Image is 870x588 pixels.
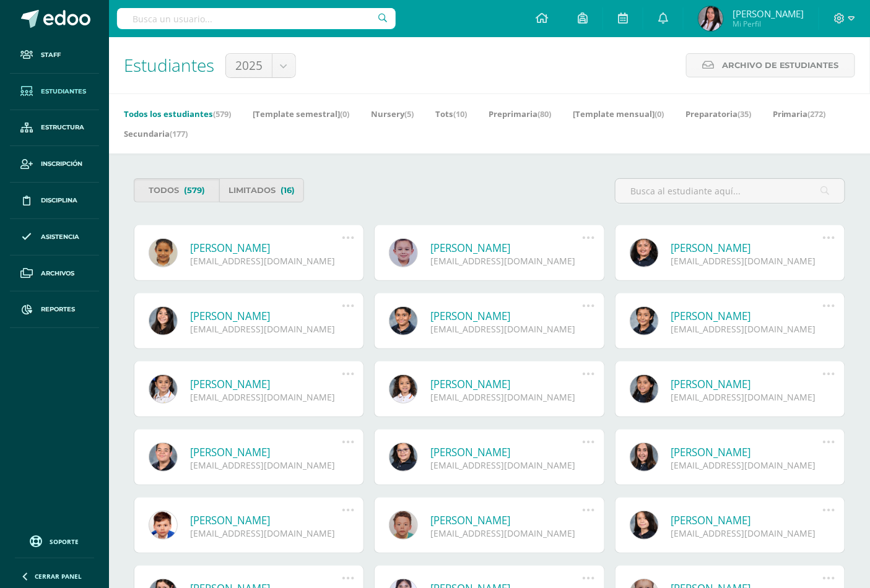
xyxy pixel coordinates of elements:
div: [EMAIL_ADDRESS][DOMAIN_NAME] [430,391,582,403]
div: [EMAIL_ADDRESS][DOMAIN_NAME] [190,255,342,267]
div: [EMAIL_ADDRESS][DOMAIN_NAME] [671,459,823,471]
span: (177) [170,128,188,139]
div: [EMAIL_ADDRESS][DOMAIN_NAME] [671,323,823,335]
a: Soporte [15,532,94,549]
span: Asistencia [41,232,79,242]
a: [PERSON_NAME] [430,445,582,459]
a: Nursery(5) [371,104,414,124]
div: [EMAIL_ADDRESS][DOMAIN_NAME] [671,527,823,539]
span: (579) [184,179,205,202]
div: [EMAIL_ADDRESS][DOMAIN_NAME] [430,255,582,267]
a: [PERSON_NAME] [671,377,823,391]
a: Todos(579) [134,178,219,202]
span: (272) [808,108,826,119]
a: [PERSON_NAME] [430,377,582,391]
a: Secundaria(177) [124,124,188,144]
a: [Template semestral](0) [253,104,349,124]
span: Disciplina [41,196,77,205]
span: Mi Perfil [733,19,804,29]
a: [PERSON_NAME] [430,241,582,255]
a: Archivo de Estudiantes [686,53,855,77]
a: [PERSON_NAME] [190,241,342,255]
div: [EMAIL_ADDRESS][DOMAIN_NAME] [430,459,582,471]
span: Reportes [41,305,75,314]
span: Estudiantes [41,87,86,97]
span: (16) [281,179,295,202]
a: Reportes [10,292,99,328]
span: Cerrar panel [35,572,82,581]
a: Tots(10) [435,104,467,124]
input: Busca al estudiante aquí... [616,179,845,203]
span: Staff [41,50,61,60]
a: [Template mensual](0) [573,104,664,124]
a: Estructura [10,110,99,147]
span: 2025 [235,54,263,77]
a: [PERSON_NAME] [430,513,582,527]
span: Inscripción [41,159,82,169]
span: Soporte [50,537,79,546]
a: [PERSON_NAME] [190,377,342,391]
span: (579) [213,108,231,119]
a: Primaria(272) [773,104,826,124]
span: Estudiantes [124,53,214,77]
a: [PERSON_NAME] [430,309,582,323]
span: [PERSON_NAME] [733,7,804,20]
div: [EMAIL_ADDRESS][DOMAIN_NAME] [671,391,823,403]
span: (80) [537,108,551,119]
a: Inscripción [10,146,99,183]
a: [PERSON_NAME] [190,445,342,459]
a: [PERSON_NAME] [190,513,342,527]
a: [PERSON_NAME] [671,241,823,255]
div: [EMAIL_ADDRESS][DOMAIN_NAME] [190,459,342,471]
a: Asistencia [10,219,99,256]
a: Preprimaria(80) [489,104,551,124]
a: [PERSON_NAME] [671,309,823,323]
a: Limitados(16) [219,178,305,202]
a: [PERSON_NAME] [671,513,823,527]
a: Estudiantes [10,74,99,110]
div: [EMAIL_ADDRESS][DOMAIN_NAME] [190,391,342,403]
a: Preparatoria(35) [685,104,751,124]
span: (35) [737,108,751,119]
span: (0) [655,108,664,119]
span: Estructura [41,123,84,132]
a: Staff [10,37,99,74]
span: (5) [404,108,414,119]
a: [PERSON_NAME] [671,445,823,459]
a: Todos los estudiantes(579) [124,104,231,124]
span: Archivos [41,269,74,279]
div: [EMAIL_ADDRESS][DOMAIN_NAME] [190,323,342,335]
span: (0) [340,108,349,119]
a: [PERSON_NAME] [190,309,342,323]
span: Archivo de Estudiantes [722,54,839,77]
div: [EMAIL_ADDRESS][DOMAIN_NAME] [190,527,342,539]
a: Archivos [10,256,99,292]
div: [EMAIL_ADDRESS][DOMAIN_NAME] [430,527,582,539]
a: Disciplina [10,183,99,219]
div: [EMAIL_ADDRESS][DOMAIN_NAME] [430,323,582,335]
img: 1c4a8e29229ca7cba10d259c3507f649.png [698,6,723,31]
span: (10) [453,108,467,119]
a: 2025 [226,54,295,77]
input: Busca un usuario... [117,8,396,29]
div: [EMAIL_ADDRESS][DOMAIN_NAME] [671,255,823,267]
